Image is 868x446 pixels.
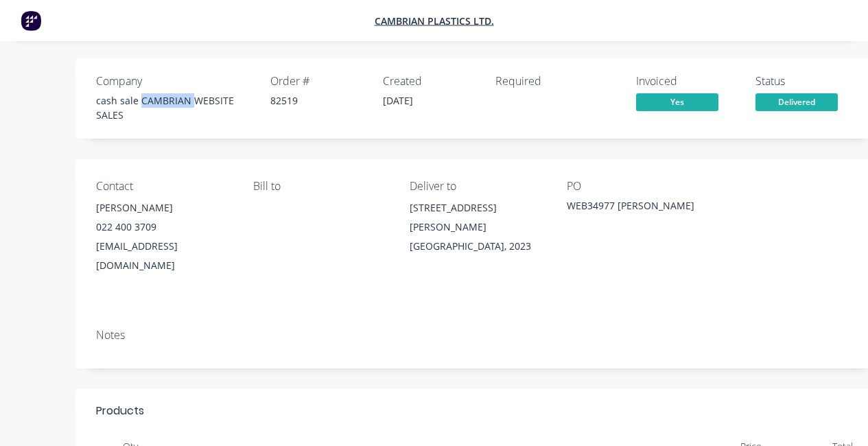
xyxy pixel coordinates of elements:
[383,75,479,88] div: Created
[410,180,545,193] div: Deliver to
[410,237,545,256] div: [GEOGRAPHIC_DATA], 2023
[383,94,413,107] span: [DATE]
[270,75,366,88] div: Order #
[96,218,231,237] div: 022 400 3709
[495,75,591,88] div: Required
[270,93,366,108] div: 82519
[21,10,41,31] img: Factory
[567,180,702,193] div: PO
[636,93,718,110] span: Yes
[755,93,838,110] span: Delivered
[96,237,231,275] div: [EMAIL_ADDRESS][DOMAIN_NAME]
[253,180,388,193] div: Bill to
[410,198,545,237] div: [STREET_ADDRESS][PERSON_NAME]
[96,329,858,342] div: Notes
[96,198,231,275] div: [PERSON_NAME]022 400 3709[EMAIL_ADDRESS][DOMAIN_NAME]
[567,198,702,218] div: WEB34977 [PERSON_NAME]
[96,93,254,122] div: cash sale CAMBRIAN WEBSITE SALES
[96,180,231,193] div: Contact
[755,75,858,88] div: Status
[410,198,545,256] div: [STREET_ADDRESS][PERSON_NAME][GEOGRAPHIC_DATA], 2023
[96,75,254,88] div: Company
[96,403,144,419] div: Products
[636,75,739,88] div: Invoiced
[375,14,494,27] a: Cambrian Plastics Ltd.
[96,198,231,218] div: [PERSON_NAME]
